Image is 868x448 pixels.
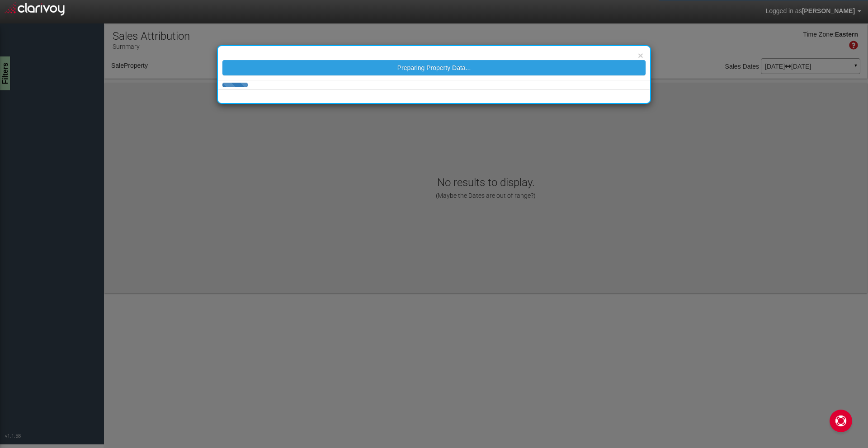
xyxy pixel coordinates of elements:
[638,51,643,60] button: ×
[222,60,646,75] button: Preparing Property Data...
[765,7,802,14] span: Logged in as
[397,64,471,71] span: Preparing Property Data...
[802,7,855,14] span: [PERSON_NAME]
[759,0,868,22] a: Logged in as[PERSON_NAME]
